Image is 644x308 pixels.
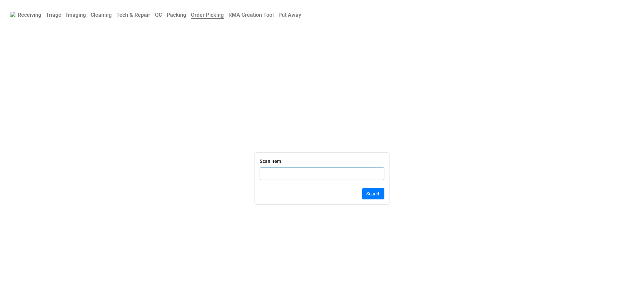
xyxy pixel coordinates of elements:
b: RMA Creation Tool [228,12,274,18]
b: Tech & Repair [116,12,150,18]
a: Receiving [15,8,44,21]
a: Imaging [64,8,88,21]
b: Cleaning [91,12,112,18]
b: QC [155,12,162,18]
img: RexiLogo.png [10,12,15,17]
a: Tech & Repair [114,8,153,21]
b: Put Away [278,12,301,18]
b: Imaging [66,12,86,18]
a: Order Picking [189,8,226,21]
a: QC [153,8,164,21]
a: Packing [164,8,189,21]
a: RMA Creation Tool [226,8,276,21]
b: Order Picking [191,12,224,19]
b: Packing [167,12,186,18]
b: Receiving [18,12,41,18]
div: Scan Item [260,158,281,165]
button: Search [362,188,384,199]
a: Cleaning [88,8,114,21]
b: Triage [46,12,61,18]
a: Put Away [276,8,304,21]
a: Triage [44,8,64,21]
